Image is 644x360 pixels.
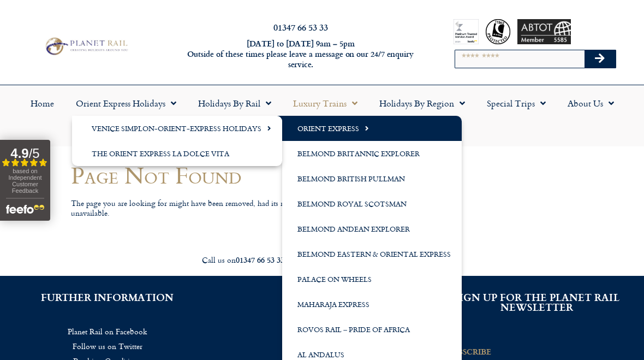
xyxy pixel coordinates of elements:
a: Maharaja Express [282,292,462,317]
a: Home [20,91,65,116]
a: Rovos Rail – Pride of Africa [282,317,462,342]
a: Venice Simplon-Orient-Express Holidays [72,116,282,141]
a: Orient Express [282,116,462,141]
a: Belmond Andean Explorer [282,216,462,241]
a: About Us [557,91,625,116]
strong: 01347 66 53 33 [236,254,284,265]
a: Orient Express Holidays [65,91,187,116]
a: Palace on Wheels [282,267,462,292]
a: Planet Rail on Facebook [16,324,198,339]
h1: Page Not Found [71,162,398,188]
nav: Menu [5,91,639,141]
h2: SIGN UP FOR THE PLANET RAIL NEWSLETTER [446,292,628,312]
div: Call us on to enquire about our tailor made holidays by rail [16,255,628,265]
a: Belmond Britannic Explorer [282,141,462,166]
h6: [DATE] to [DATE] 9am – 5pm Outside of these times please leave a message on our 24/7 enquiry serv... [175,39,427,69]
a: Belmond Eastern & Oriental Express [282,241,462,267]
a: Holidays by Rail [187,91,282,116]
a: The Orient Express La Dolce Vita [72,141,282,166]
a: Belmond Royal Scotsman [282,191,462,216]
img: Planet Rail Train Holidays Logo [42,36,129,57]
h2: Subscribe [446,345,615,357]
a: Holidays by Region [368,91,476,116]
a: 01347 66 53 33 [273,21,328,33]
h2: ARTICLES [231,292,413,302]
button: Search [585,50,616,68]
h2: FURTHER INFORMATION [16,292,198,302]
p: The page you are looking for might have been removed, had its name changed, or is temporarily una... [71,198,398,219]
a: Follow us on Twitter [16,339,198,353]
ul: Orient Express [72,116,282,166]
a: Belmond British Pullman [282,166,462,191]
a: Luxury Trains [282,91,368,116]
a: Special Trips [476,91,557,116]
